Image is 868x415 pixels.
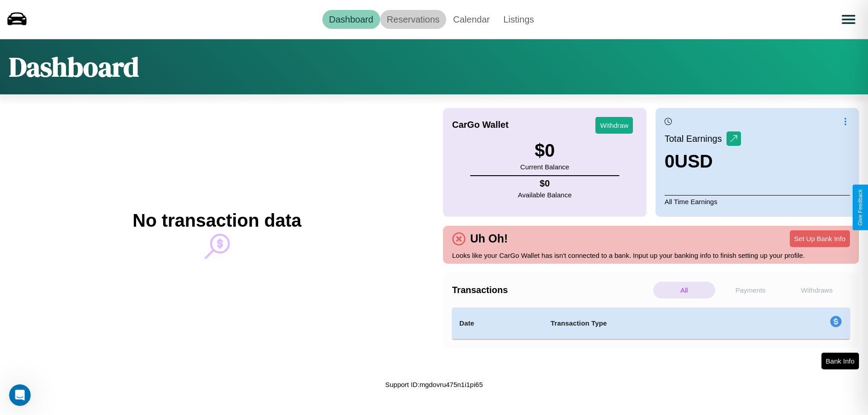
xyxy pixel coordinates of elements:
p: Available Balance [518,189,572,201]
h4: Transaction Type [551,318,756,329]
h4: Transactions [452,285,651,295]
p: Current Balance [520,161,569,173]
iframe: Intercom live chat [9,384,31,406]
h2: No transaction data [132,210,301,231]
h3: 0 USD [665,151,741,172]
a: Dashboard [322,10,380,29]
a: Listings [496,10,541,29]
p: Withdraws [786,282,848,298]
button: Set Up Bank Info [790,230,850,247]
button: Bank Info [821,353,859,369]
p: Payments [720,282,782,298]
h3: $ 0 [520,140,569,161]
p: Total Earnings [665,131,726,147]
h4: Uh Oh! [466,232,512,245]
p: All [653,282,715,298]
table: simple table [452,308,850,339]
p: Looks like your CarGo Wallet has isn't connected to a bank. Input up your banking info to finish ... [452,249,850,261]
div: Give Feedback [857,189,863,226]
h4: CarGo Wallet [452,120,509,130]
a: Reservations [380,10,447,29]
p: All Time Earnings [665,195,850,208]
p: Support ID: mgdovru475n1i1pi65 [385,378,483,391]
h1: Dashboard [9,48,139,85]
h4: Date [459,318,536,329]
a: Calendar [446,10,496,29]
button: Open menu [836,7,861,32]
h4: $ 0 [518,178,572,189]
button: Withdraw [595,117,633,134]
